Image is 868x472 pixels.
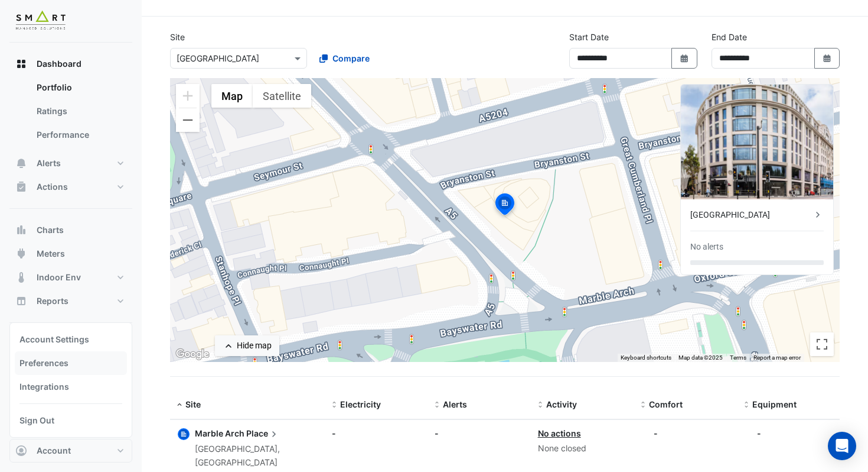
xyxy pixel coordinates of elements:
[546,399,577,409] span: Activity
[176,108,200,132] button: Zoom out
[15,328,127,351] a: Account Settings
[37,181,68,193] span: Actions
[15,181,27,193] app-icon: Actions
[443,399,467,409] span: Alerts
[9,52,132,76] button: Dashboard
[37,295,68,307] span: Reports
[569,31,609,43] label: Start Date
[253,84,311,108] button: Show satellite imagery
[340,399,381,409] span: Electricity
[37,157,61,169] span: Alerts
[678,354,723,361] span: Map data ©2025
[215,335,279,356] button: Hide map
[9,289,132,313] button: Reports
[15,248,27,260] app-icon: Meters
[37,445,71,457] span: Account
[9,266,132,289] button: Indoor Env
[15,58,27,70] app-icon: Dashboard
[27,76,132,99] a: Portfolio
[9,439,132,463] button: Account
[15,157,27,169] app-icon: Alerts
[538,442,626,455] div: None closed
[822,53,833,63] fa-icon: Select Date
[195,442,318,470] div: [GEOGRAPHIC_DATA], [GEOGRAPHIC_DATA]
[27,99,132,123] a: Ratings
[654,427,658,439] div: -
[195,428,244,438] span: Marble Arch
[690,241,723,253] div: No alerts
[757,427,761,439] div: -
[492,192,518,220] img: site-pin-selected.svg
[37,224,64,236] span: Charts
[37,248,65,260] span: Meters
[730,354,746,361] a: Terms (opens in new tab)
[712,31,747,43] label: End Date
[332,52,370,64] span: Compare
[681,85,833,199] img: Marble Arch Place
[15,295,27,307] app-icon: Reports
[312,48,377,69] button: Compare
[9,76,132,151] div: Dashboard
[690,209,812,221] div: [GEOGRAPHIC_DATA]
[9,218,132,242] button: Charts
[435,427,523,439] div: -
[246,427,280,440] span: Place
[15,375,127,399] a: Integrations
[649,399,683,409] span: Comfort
[15,271,27,283] app-icon: Indoor Env
[211,84,253,108] button: Show street map
[37,58,81,70] span: Dashboard
[15,351,127,375] a: Preferences
[15,224,27,236] app-icon: Charts
[237,340,272,352] div: Hide map
[753,354,801,361] a: Report a map error
[679,53,690,63] fa-icon: Select Date
[170,31,185,43] label: Site
[621,354,671,362] button: Keyboard shortcuts
[173,347,212,362] a: Click to see this area on Google Maps
[185,399,201,409] span: Site
[15,409,127,432] a: Sign Out
[9,151,132,175] button: Alerts
[9,242,132,266] button: Meters
[810,332,834,356] button: Toggle fullscreen view
[37,271,81,283] span: Indoor Env
[332,427,420,439] div: -
[538,428,581,438] a: No actions
[14,9,67,33] img: Company Logo
[752,399,797,409] span: Equipment
[9,175,132,199] button: Actions
[173,347,212,362] img: Google
[828,432,856,460] div: Open Intercom Messenger
[176,84,200,108] button: Zoom in
[9,322,132,438] div: Account
[27,123,132,147] a: Performance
